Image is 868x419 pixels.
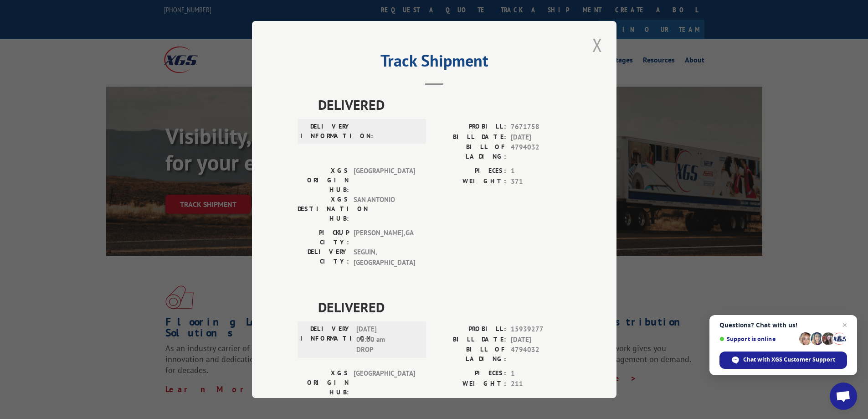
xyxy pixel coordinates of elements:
[434,132,506,143] label: BILL DATE:
[511,142,571,161] span: 4794032
[298,228,349,247] label: PICKUP CITY:
[511,176,571,187] span: 371
[298,195,349,223] label: XGS DESTINATION HUB:
[511,324,571,335] span: 15939277
[354,368,415,397] span: [GEOGRAPHIC_DATA]
[719,352,847,369] span: Chat with XGS Customer Support
[511,122,571,132] span: 7671758
[511,379,571,389] span: 211
[511,166,571,176] span: 1
[434,379,506,389] label: WEIGHT:
[743,356,835,364] span: Chat with XGS Customer Support
[719,321,847,329] span: Questions? Chat with us!
[298,368,349,397] label: XGS ORIGIN HUB:
[318,94,571,115] span: DELIVERED
[511,368,571,379] span: 1
[300,122,352,141] label: DELIVERY INFORMATION:
[434,335,506,345] label: BILL DATE:
[354,195,415,223] span: SAN ANTONIO
[719,336,796,342] span: Support is online
[318,297,571,317] span: DELIVERED
[511,345,571,364] span: 4794032
[434,142,506,161] label: BILL OF LADING:
[434,122,506,132] label: PROBILL:
[434,345,506,364] label: BILL OF LADING:
[434,368,506,379] label: PIECES:
[830,383,857,410] a: Open chat
[298,54,571,72] h2: Track Shipment
[511,335,571,345] span: [DATE]
[300,324,352,355] label: DELIVERY INFORMATION:
[590,32,605,57] button: Close modal
[354,228,415,247] span: [PERSON_NAME] , GA
[434,176,506,187] label: WEIGHT:
[298,166,349,195] label: XGS ORIGIN HUB:
[356,324,418,355] span: [DATE] 08:00 am DROP
[354,166,415,195] span: [GEOGRAPHIC_DATA]
[434,166,506,176] label: PIECES:
[354,247,415,268] span: SEGUIN , [GEOGRAPHIC_DATA]
[298,247,349,268] label: DELIVERY CITY:
[511,132,571,143] span: [DATE]
[434,324,506,335] label: PROBILL:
